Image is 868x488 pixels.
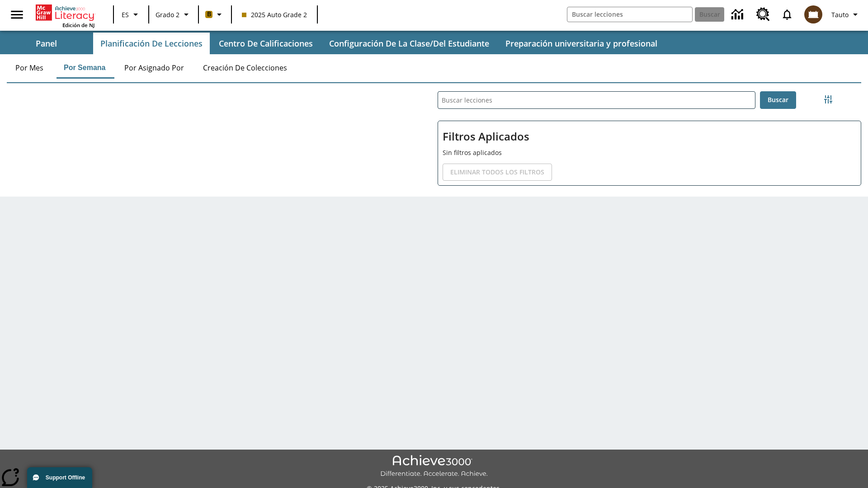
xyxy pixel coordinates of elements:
[760,91,796,109] button: Buscar
[117,6,146,23] button: Lenguaje: ES, Selecciona un idioma
[322,33,496,54] button: Configuración de la clase/del estudiante
[57,57,113,79] button: Por semana
[799,3,828,26] button: Escoja un nuevo avatar
[804,5,822,23] img: avatar image
[196,57,294,79] button: Creación de colecciones
[117,57,191,79] button: Por asignado por
[4,1,30,28] button: Abrir el menú lateral
[380,455,488,478] img: Achieve3000 Differentiate Accelerate Achieve
[156,10,179,19] span: Grado 2
[36,4,94,22] a: Portada
[93,33,210,54] button: Planificación de lecciones
[726,2,751,27] a: Centro de información
[46,474,85,481] span: Support Offline
[122,10,129,19] span: ES
[831,10,849,19] span: Tauto
[430,80,861,197] div: Buscar
[751,2,775,27] a: Centro de recursos, Se abrirá en una pestaña nueva.
[152,6,195,23] button: Grado: Grado 2, Elige un grado
[36,3,94,28] div: Portada
[819,90,837,108] button: Menú lateral de filtros
[438,92,755,108] input: Buscar lecciones
[498,33,665,54] button: Preparación universitaria y profesional
[443,126,856,148] h2: Filtros Aplicados
[438,121,861,186] div: Filtros Aplicados
[62,22,94,28] span: Edición de NJ
[567,7,692,22] input: Buscar campo
[1,33,91,54] button: Panel
[7,57,52,79] button: Por mes
[828,6,864,23] button: Perfil/Configuración
[27,467,92,488] button: Support Offline
[207,9,211,20] span: B
[242,10,307,19] span: 2025 Auto Grade 2
[443,148,856,157] p: Sin filtros aplicados
[212,33,320,54] button: Centro de calificaciones
[202,6,228,23] button: Boost El color de la clase es anaranjado claro. Cambiar el color de la clase.
[775,3,799,26] a: Notificaciones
